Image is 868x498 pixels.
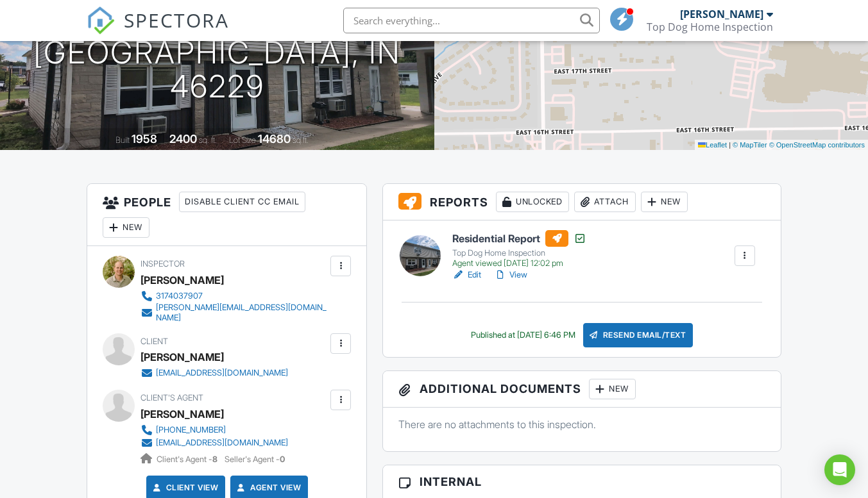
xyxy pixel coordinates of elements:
div: Agent viewed [DATE] 12:02 pm [452,258,586,269]
a: View [494,269,527,281]
strong: 8 [212,454,217,464]
span: Client [140,336,168,346]
div: Top Dog Home Inspection [647,21,773,33]
div: 3174037907 [156,291,203,301]
a: [EMAIL_ADDRESS][DOMAIN_NAME] [140,367,288,379]
div: [PERSON_NAME] [140,270,224,290]
h1: [STREET_ADDRESS] [GEOGRAPHIC_DATA], IN 46229 [21,2,414,103]
h3: Reports [383,184,780,220]
input: Search everything... [343,8,600,33]
h3: Additional Documents [383,371,780,408]
a: [EMAIL_ADDRESS][DOMAIN_NAME] [140,436,288,449]
a: [PERSON_NAME] [140,404,224,424]
div: Unlocked [496,192,569,212]
h3: People [87,184,366,246]
div: [PERSON_NAME][EMAIL_ADDRESS][DOMAIN_NAME] [156,303,327,323]
div: Disable Client CC Email [179,192,305,212]
span: sq.ft. [293,135,309,145]
a: Residential Report Top Dog Home Inspection Agent viewed [DATE] 12:02 pm [452,230,586,269]
div: Top Dog Home Inspection [452,248,586,258]
a: SPECTORA [87,17,229,44]
div: New [641,192,688,212]
div: New [103,217,149,238]
a: Client View [151,481,219,494]
a: © MapTiler [733,141,767,149]
h6: Residential Report [452,230,586,247]
span: Inspector [140,259,185,269]
p: There are no attachments to this inspection. [398,417,765,431]
span: Lot Size [229,135,256,145]
span: Seller's Agent - [225,454,285,464]
a: Leaflet [698,141,727,149]
div: 14680 [258,132,291,145]
span: sq. ft. [199,135,217,145]
span: SPECTORA [124,6,229,33]
span: Built [115,135,130,145]
div: 1958 [132,132,157,145]
div: [PERSON_NAME] [680,8,763,21]
div: [EMAIL_ADDRESS][DOMAIN_NAME] [156,368,288,378]
div: [PERSON_NAME] [140,347,224,367]
span: | [729,141,731,149]
a: 3174037907 [140,290,327,303]
div: New [589,379,636,399]
strong: 0 [280,454,285,464]
a: Edit [452,269,481,281]
div: Resend Email/Text [583,323,694,347]
div: Attach [574,192,636,212]
div: 2400 [169,132,197,145]
span: Client's Agent [140,393,203,403]
div: [PHONE_NUMBER] [156,425,226,435]
a: [PHONE_NUMBER] [140,424,288,436]
div: [EMAIL_ADDRESS][DOMAIN_NAME] [156,438,288,448]
div: Published at [DATE] 6:46 PM [471,330,575,340]
a: Agent View [235,481,301,494]
span: Client's Agent - [157,454,219,464]
div: Open Intercom Messenger [824,454,855,485]
a: © OpenStreetMap contributors [769,141,865,149]
img: The Best Home Inspection Software - Spectora [87,6,115,35]
a: [PERSON_NAME][EMAIL_ADDRESS][DOMAIN_NAME] [140,303,327,323]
